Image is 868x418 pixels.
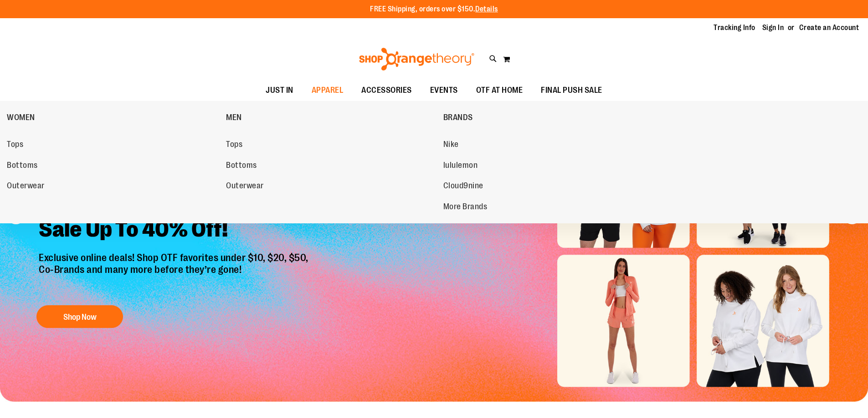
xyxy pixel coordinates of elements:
span: Cloud9nine [443,181,483,192]
a: EVENTS [421,80,467,101]
a: BRANDS [443,106,658,129]
span: Bottoms [226,161,257,172]
span: Nike [443,140,459,151]
span: WOMEN [7,113,35,124]
span: lululemon [443,161,478,172]
a: MEN [226,106,438,129]
span: Outerwear [226,181,264,192]
span: FINAL PUSH SALE [541,80,602,101]
button: Shop Now [36,305,123,328]
a: ACCESSORIES [352,80,421,101]
span: JUST IN [266,80,293,101]
p: FREE Shipping, orders over $150. [370,4,498,15]
span: BRANDS [443,113,473,124]
img: Shop Orangetheory [358,48,476,71]
span: Bottoms [7,161,38,172]
span: Tops [226,140,242,151]
a: APPAREL [303,80,353,101]
a: Details [475,5,498,13]
a: OTF AT HOME [467,80,532,101]
span: OTF AT HOME [476,80,523,101]
a: FINAL PUSH SALE [532,80,611,101]
span: EVENTS [430,80,458,101]
span: MEN [226,113,242,124]
a: Sign In [762,23,784,33]
span: Outerwear [7,181,45,192]
span: ACCESSORIES [361,80,412,101]
a: Final Chance To Save -Sale Up To 40% Off! Exclusive online deals! Shop OTF favorites under $10, $... [32,181,318,333]
a: Create an Account [799,23,859,33]
a: Tracking Info [714,23,755,33]
span: Tops [7,140,23,151]
p: Exclusive online deals! Shop OTF favorites under $10, $20, $50, Co-Brands and many more before th... [32,252,318,297]
a: WOMEN [7,106,221,129]
a: JUST IN [257,80,303,101]
span: More Brands [443,202,488,213]
span: APPAREL [312,80,344,101]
